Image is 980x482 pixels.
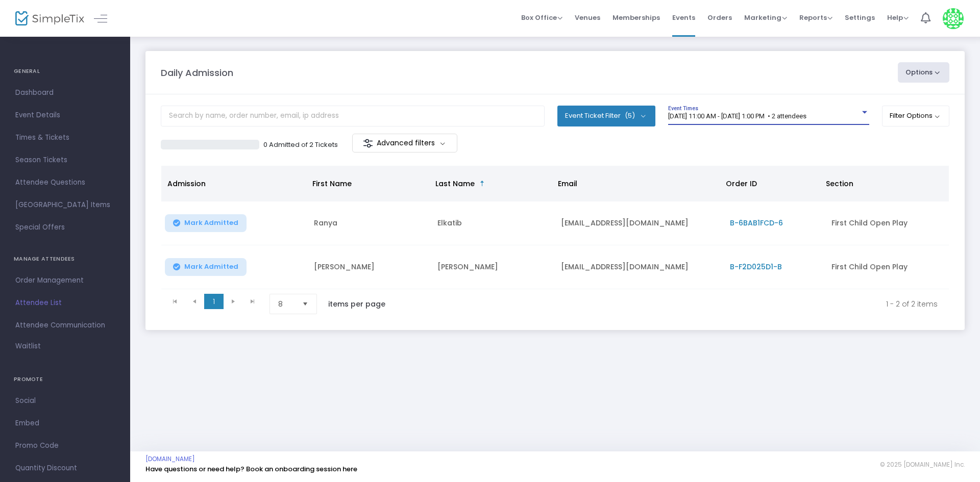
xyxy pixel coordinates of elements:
[407,294,938,314] kendo-pager-info: 1 - 2 of 2 items
[14,61,116,82] h4: GENERAL
[15,439,115,452] span: Promo Code
[145,464,357,474] a: Have questions or need help? Book an onboarding session here
[167,179,206,189] span: Admission
[672,5,695,31] span: Events
[312,179,352,189] span: First Name
[15,86,115,99] span: Dashboard
[14,369,116,390] h4: PROMOTE
[15,417,115,430] span: Embed
[799,13,832,22] span: Reports
[161,66,233,80] m-panel-title: Daily Admission
[555,201,724,245] td: [EMAIL_ADDRESS][DOMAIN_NAME]
[521,13,562,22] span: Box Office
[363,138,373,148] img: filter
[431,201,555,245] td: Elkatib
[15,131,115,144] span: Times & Tickets
[263,140,338,150] p: 0 Admitted of 2 Tickets
[15,319,115,332] span: Attendee Communication
[898,62,950,83] button: Options
[165,214,247,232] button: Mark Admitted
[15,221,115,234] span: Special Offers
[826,179,853,189] span: Section
[161,106,545,126] input: Search by name, order number, email, ip address
[161,166,949,289] div: Data table
[14,249,116,269] h4: MANAGE ATTENDEES
[204,294,224,309] span: Page 1
[15,198,115,212] span: [GEOGRAPHIC_DATA] Items
[15,154,115,167] span: Season Tickets
[557,106,655,126] button: Event Ticket Filter(5)
[328,299,385,309] label: items per page
[845,5,875,31] span: Settings
[15,341,41,351] span: Waitlist
[15,176,115,189] span: Attendee Questions
[145,455,195,463] a: [DOMAIN_NAME]
[308,245,431,289] td: [PERSON_NAME]
[887,13,909,22] span: Help
[15,462,115,475] span: Quantity Discount
[15,109,115,122] span: Event Details
[612,5,660,31] span: Memberships
[435,179,475,189] span: Last Name
[15,394,115,408] span: Social
[184,219,238,227] span: Mark Admitted
[184,263,238,271] span: Mark Admitted
[555,245,724,289] td: [EMAIL_ADDRESS][DOMAIN_NAME]
[575,5,600,31] span: Venues
[730,262,782,272] span: B-F2D025D1-B
[15,274,115,287] span: Order Management
[744,13,787,22] span: Marketing
[825,245,949,289] td: First Child Open Play
[625,112,635,120] span: (5)
[478,180,486,188] span: Sortable
[15,296,115,310] span: Attendee List
[730,218,783,228] span: B-6BAB1FCD-6
[726,179,757,189] span: Order ID
[298,294,312,314] button: Select
[431,245,555,289] td: [PERSON_NAME]
[880,461,965,469] span: © 2025 [DOMAIN_NAME] Inc.
[882,106,950,126] button: Filter Options
[352,134,458,153] m-button: Advanced filters
[668,112,806,120] span: [DATE] 11:00 AM - [DATE] 1:00 PM • 2 attendees
[278,299,294,309] span: 8
[558,179,577,189] span: Email
[707,5,732,31] span: Orders
[308,201,431,245] td: Ranya
[165,258,247,276] button: Mark Admitted
[825,201,949,245] td: First Child Open Play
